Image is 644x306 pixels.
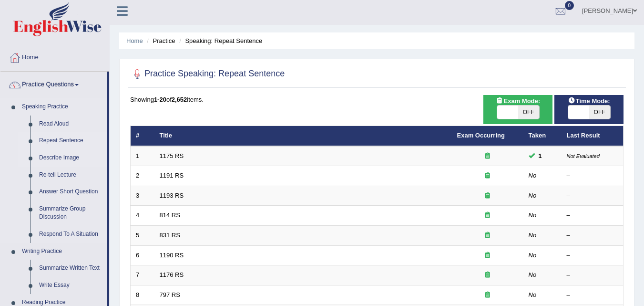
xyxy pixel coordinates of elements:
b: 2,652 [172,96,187,103]
div: Exam occurring question [457,271,518,280]
div: Showing of items. [130,95,624,104]
a: Home [0,44,109,68]
a: Writing Practice [18,243,107,260]
em: No [529,252,537,259]
td: 8 [131,285,154,305]
a: Exam Occurring [457,132,505,139]
b: 1-20 [154,96,166,103]
th: Title [154,126,452,146]
em: No [529,211,537,219]
div: – [567,251,618,260]
em: No [529,232,537,239]
a: 1190 RS [160,252,184,259]
a: Summarize Written Text [35,260,107,277]
span: Exam Mode: [492,96,543,106]
span: Time Mode: [564,96,614,106]
th: Last Result [562,126,624,146]
a: Read Aloud [35,116,107,133]
a: Repeat Sentence [35,132,107,149]
a: 1176 RS [160,271,184,278]
div: Exam occurring question [457,291,518,300]
li: Practice [144,36,175,45]
td: 2 [131,166,154,186]
th: # [131,126,154,146]
div: Show exams occurring in exams [483,95,552,124]
div: Exam occurring question [457,231,518,240]
td: 3 [131,186,154,206]
span: OFF [518,106,539,119]
a: Practice Questions [0,72,107,95]
a: Describe Image [35,149,107,167]
div: – [567,211,618,220]
a: 797 RS [160,291,180,298]
h2: Practice Speaking: Repeat Sentence [130,67,285,81]
small: Not Evaluated [567,153,600,159]
a: Summarize Group Discussion [35,200,107,226]
span: 0 [565,1,574,10]
div: – [567,171,618,180]
a: 1193 RS [160,192,184,199]
a: Write Essay [35,277,107,294]
th: Taken [523,126,562,146]
a: Re-tell Lecture [35,167,107,184]
div: Exam occurring question [457,171,518,180]
td: 7 [131,265,154,285]
li: Speaking: Repeat Sentence [177,36,262,45]
a: 831 RS [160,232,180,239]
div: – [567,191,618,200]
em: No [529,291,537,298]
a: 814 RS [160,211,180,219]
div: Exam occurring question [457,191,518,200]
td: 1 [131,146,154,166]
a: Home [126,37,143,44]
em: No [529,271,537,278]
span: OFF [589,106,610,119]
div: – [567,231,618,240]
span: You can still take this question [535,151,546,161]
a: 1191 RS [160,172,184,179]
em: No [529,172,537,179]
td: 4 [131,206,154,226]
td: 6 [131,245,154,265]
em: No [529,192,537,199]
a: Answer Short Question [35,183,107,200]
td: 5 [131,226,154,246]
div: Exam occurring question [457,251,518,260]
div: – [567,271,618,280]
a: Speaking Practice [18,98,107,116]
a: Respond To A Situation [35,226,107,243]
div: Exam occurring question [457,152,518,161]
a: 1175 RS [160,152,184,159]
div: – [567,291,618,300]
div: Exam occurring question [457,211,518,220]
